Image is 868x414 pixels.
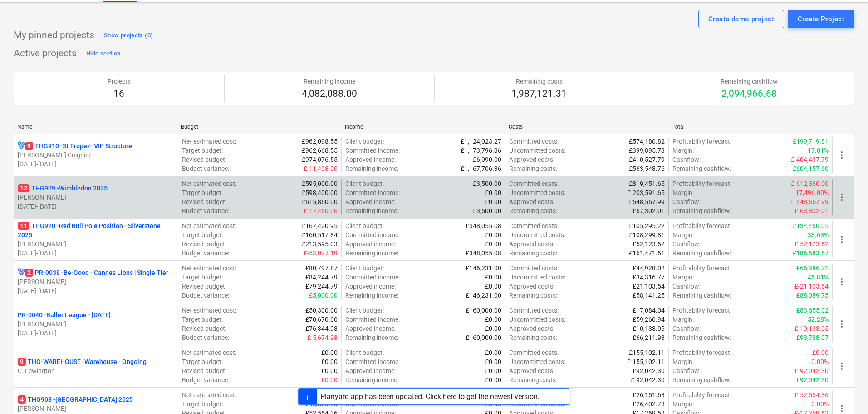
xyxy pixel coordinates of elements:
[345,179,384,188] p: Client budget :
[629,249,665,258] p: £161,471.51
[309,291,338,300] p: £5,000.00
[698,10,784,28] button: Create demo project
[509,249,557,258] p: Remaining costs :
[672,249,731,258] p: Remaining cashflow :
[305,273,338,282] p: £84,244.79
[672,333,731,342] p: Remaining cashflow :
[672,206,731,215] p: Remaining cashflow :
[302,155,338,164] p: £974,076.55
[18,160,174,169] p: [DATE] - [DATE]
[18,222,29,230] span: 11
[672,239,701,249] p: Cashflow :
[302,137,338,146] p: £962,098.55
[302,146,338,155] p: £962,668.55
[672,273,694,282] p: Margin :
[305,264,338,273] p: £80,797.87
[182,239,226,249] p: Revised budget :
[836,361,847,372] span: more_vert
[836,150,847,160] span: more_vert
[18,357,174,375] div: 9THG-WAREHOUSE -Warehouse - OngoingC. Lewington
[672,357,694,366] p: Margin :
[509,164,557,173] p: Remaining costs :
[793,249,829,258] p: £186,583.57
[345,230,400,239] p: Committed income :
[672,324,701,333] p: Cashflow :
[461,164,501,173] p: £1,167,706.36
[345,273,400,282] p: Committed income :
[836,319,847,329] span: more_vert
[182,249,229,258] p: Budget variance :
[509,366,554,375] p: Approved costs :
[345,333,398,342] p: Remaining income :
[86,49,120,59] div: Hide section
[485,348,501,357] p: £0.00
[485,357,501,366] p: £0.00
[182,273,223,282] p: Target budget :
[18,184,174,211] div: 13THG909 -Wimbledon 2025[PERSON_NAME][DATE]-[DATE]
[302,179,338,188] p: £595,000.00
[84,46,123,61] button: Hide section
[345,155,396,164] p: Approved income :
[485,273,501,282] p: £0.00
[485,239,501,249] p: £0.00
[627,188,665,197] p: £-203,591.65
[302,77,357,86] p: Remaining income
[672,291,731,300] p: Remaining cashflow :
[672,221,731,230] p: Profitability forecast :
[485,188,501,197] p: £0.00
[345,306,384,315] p: Client budget :
[182,324,226,333] p: Revised budget :
[629,146,665,155] p: £399,895.73
[485,197,501,206] p: £0.00
[182,357,223,366] p: Target budget :
[305,282,338,291] p: £79,244.79
[836,192,847,203] span: more_vert
[18,310,174,338] div: PR-0040 -Baller League - [DATE][PERSON_NAME][DATE]-[DATE]
[485,230,501,239] p: £0.00
[798,13,844,25] div: Create Project
[721,77,778,86] p: Remaining cashflow
[509,306,559,315] p: Committed costs :
[811,357,829,366] p: 0.00%
[721,88,778,100] p: 2,094,966.68
[823,370,868,414] iframe: Chat Widget
[18,249,174,258] p: [DATE] - [DATE]
[794,282,829,291] p: £-21,103.54
[633,366,665,375] p: £92,042.30
[345,188,400,197] p: Committed income :
[321,366,338,375] p: £0.00
[672,230,694,239] p: Margin :
[18,239,174,249] p: [PERSON_NAME]
[633,206,665,215] p: £67,302.01
[794,239,829,249] p: £-52,123.52
[796,306,829,315] p: £83,655.02
[25,141,132,150] p: THG910 - St Tropez- VIP Structure
[672,375,731,384] p: Remaining cashflow :
[182,146,223,155] p: Target budget :
[182,137,236,146] p: Net estimated cost :
[509,179,559,188] p: Committed costs :
[25,142,33,150] span: 9
[629,155,665,164] p: £410,527.79
[473,206,501,215] p: £3,500.00
[633,291,665,300] p: £58,141.25
[633,315,665,324] p: £59,260.94
[18,221,174,258] div: 11THG920 -Red Bull Pole Position - Silverstone 2025[PERSON_NAME][DATE]-[DATE]
[345,137,384,146] p: Client budget :
[473,155,501,164] p: £6,090.00
[485,282,501,291] p: £0.00
[345,164,398,173] p: Remaining income :
[182,366,226,375] p: Revised budget :
[796,333,829,342] p: £93,788.07
[509,324,554,333] p: Approved costs :
[302,230,338,239] p: £160,517.84
[345,315,400,324] p: Committed income :
[321,375,338,384] p: £0.00
[808,146,829,155] p: 17.01%
[18,193,174,202] p: [PERSON_NAME]
[320,392,539,401] div: Planyard app has been updated. Click here to get the newest version.
[345,124,501,130] div: Income
[633,239,665,249] p: £52,123.52
[182,197,226,206] p: Revised budget :
[509,230,565,239] p: Uncommitted costs :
